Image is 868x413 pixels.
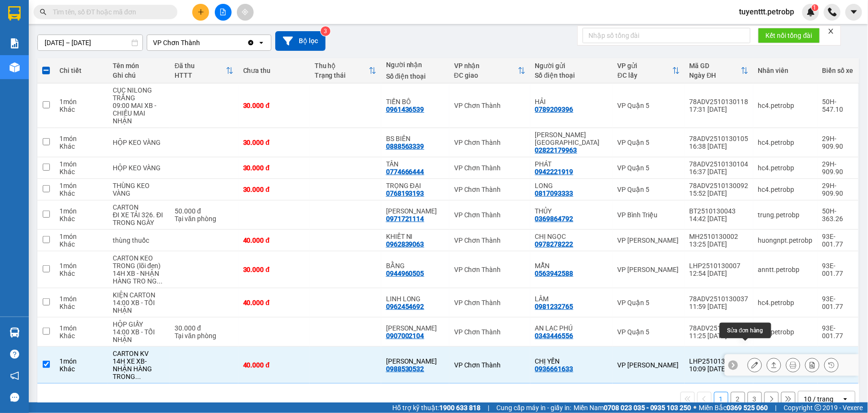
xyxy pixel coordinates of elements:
[454,164,526,172] div: VP Chơn Thành
[243,361,305,369] div: 40.000 đ
[454,71,518,79] div: ĐC giao
[690,135,749,142] div: 78ADV2510130105
[822,233,854,248] div: 93E-001.77
[449,58,530,83] th: Toggle SortBy
[822,135,854,150] div: 29H-909.90
[247,39,255,47] svg: Clear value
[758,266,813,273] div: anntt.petrobp
[822,262,854,277] div: 93E-001.77
[690,160,749,168] div: 78ADV2510130104
[535,324,608,332] div: AN LẠC PHÚ
[690,270,749,277] div: 12:54 [DATE]
[113,71,165,79] div: Ghi chú
[690,98,749,106] div: 78ADV2510130118
[386,61,445,69] div: Người nhận
[454,328,526,336] div: VP Chơn Thành
[690,207,749,215] div: BT2510130043
[243,236,305,244] div: 40.000 đ
[10,62,20,72] img: warehouse-icon
[386,135,445,142] div: BS BIÊN
[201,38,202,47] input: Selected VP Chơn Thành.
[850,8,858,16] span: caret-down
[535,303,574,310] div: 0981232765
[690,240,749,248] div: 13:25 [DATE]
[59,98,103,106] div: 1 món
[258,39,265,47] svg: open
[243,186,305,193] div: 30.000 đ
[618,328,680,336] div: VP Quận 5
[454,266,526,273] div: VP Chơn Thành
[113,270,165,285] div: 14H XB - NHẬN HÀNG TRO NG NGÀY
[535,189,574,197] div: 0817093333
[535,207,608,215] div: THỦY
[618,164,680,172] div: VP Quận 5
[690,332,749,340] div: 11:25 [DATE]
[845,4,862,21] button: caret-down
[59,106,103,113] div: Khác
[59,142,103,150] div: Khác
[59,357,103,365] div: 1 món
[822,295,854,310] div: 93E-001.77
[488,402,489,413] span: |
[822,207,854,223] div: 50H-363.26
[113,164,165,172] div: HỘP KEO VÀNG
[758,139,813,146] div: hc4.petrobp
[758,236,813,244] div: huongnpt.petrobp
[535,182,608,189] div: LONG
[807,8,815,16] img: icon-new-feature
[243,67,305,74] div: Chưa thu
[113,102,165,125] div: 09:00 MAI XB - CHIỀU MAI NHẬN
[690,357,749,365] div: LHP2510130002
[243,266,305,273] div: 30.000 đ
[59,324,103,332] div: 1 món
[496,402,571,413] span: Cung cấp máy in - giấy in:
[758,28,820,43] button: Kết nối tổng đài
[775,402,777,413] span: |
[690,168,749,176] div: 16:37 [DATE]
[535,131,608,146] div: TOÀN ĐỨC
[113,86,165,102] div: CỤC NILONG TRẮNG
[59,160,103,168] div: 1 món
[535,295,608,303] div: LÂM
[690,324,749,332] div: 78ADV2510130032
[10,393,19,402] span: message
[618,211,680,219] div: VP Bình Triệu
[822,160,854,176] div: 29H-909.90
[243,139,305,146] div: 30.000 đ
[535,62,608,70] div: Người gửi
[59,207,103,215] div: 1 món
[535,357,608,365] div: CHỊ YẾN
[175,62,225,70] div: Đã thu
[535,233,608,240] div: CHỊ NGỌC
[690,71,741,79] div: Ngày ĐH
[386,98,445,106] div: TIỀN BÔ
[694,406,697,410] span: ⚪️
[386,240,424,248] div: 0962839063
[758,67,813,74] div: Nhân viên
[822,98,854,113] div: 50H-547.10
[618,71,672,79] div: ĐC lấy
[59,182,103,189] div: 1 món
[828,8,837,16] img: phone-icon
[10,38,20,48] img: solution-icon
[59,332,103,340] div: Khác
[842,395,849,403] svg: open
[574,402,692,413] span: Miền Nam
[758,328,813,336] div: hc4.petrobp
[59,67,103,74] div: Chi tiết
[720,323,771,338] div: Sửa đơn hàng
[386,270,424,277] div: 0944960505
[690,365,749,373] div: 10:09 [DATE]
[535,240,574,248] div: 0978278222
[828,28,834,35] span: close
[135,373,141,380] span: ...
[113,211,165,226] div: ĐI XE TẢI 326. ĐI TRONG NGÀY
[535,270,574,277] div: 0563942588
[454,236,526,244] div: VP Chơn Thành
[690,262,749,270] div: LHP2510130007
[685,58,753,83] th: Toggle SortBy
[758,211,813,219] div: trung.petrobp
[758,102,813,109] div: hc4.petrobp
[690,106,749,113] div: 17:31 [DATE]
[242,9,248,15] span: aim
